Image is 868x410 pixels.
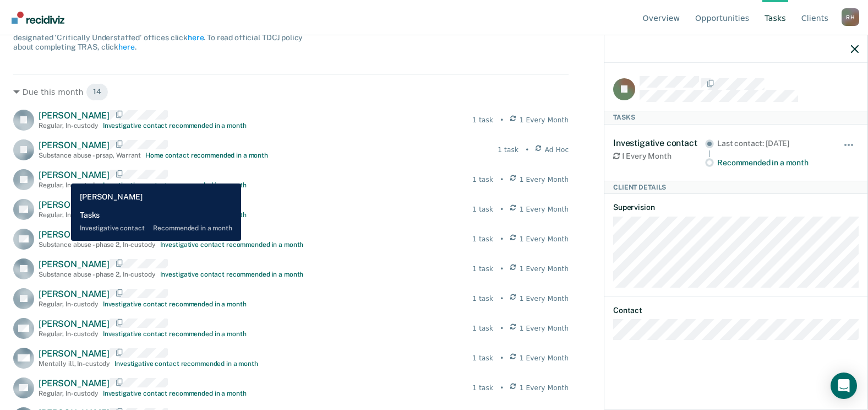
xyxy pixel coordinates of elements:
div: Investigative contact recommended in a month [103,300,247,308]
div: Client Details [604,181,867,194]
div: 1 task [472,353,493,363]
div: R H [842,8,859,26]
a: here [118,42,134,51]
div: 1 task [472,294,493,304]
div: • [500,264,504,274]
div: Investigative contact recommended in a month [103,122,247,130]
div: Investigative contact recommended in a month [160,241,304,249]
div: Regular , In-custody [39,300,99,308]
div: Regular , In-custody [39,390,99,397]
span: [PERSON_NAME] [39,110,110,121]
div: Investigative contact recommended in a month [160,271,304,278]
div: 1 task [472,234,493,244]
span: 1 Every Month [520,353,569,363]
span: 1 Every Month [520,323,569,333]
div: Tasks [604,111,867,124]
div: Investigative contact recommended in a month [103,181,247,189]
div: • [500,353,504,363]
div: Regular , In-custody [39,330,99,338]
div: 1 task [472,264,493,274]
span: 1 Every Month [520,294,569,304]
span: 1 Every Month [520,383,569,393]
div: 1 task [498,145,518,155]
div: Investigative contact recommended in a month [103,390,247,397]
div: • [500,175,504,185]
span: [PERSON_NAME] [39,378,110,389]
div: Regular , In-custody [39,181,99,189]
div: Due this month [13,83,569,101]
span: [PERSON_NAME] [39,199,110,210]
div: • [500,234,504,244]
span: 1 Every Month [520,234,569,244]
dt: Supervision [613,203,859,212]
span: The clients listed below have upcoming requirements due this month that have not yet been complet... [13,6,303,51]
div: Substance abuse - phase 2 , In-custody [39,271,156,278]
div: Regular , In-custody [39,122,99,130]
div: 1 task [472,383,493,393]
div: 1 task [472,204,493,214]
div: Last contact: [DATE] [717,139,828,148]
span: Ad Hoc [545,145,569,155]
span: [PERSON_NAME] [39,289,110,299]
div: Investigative contact recommended in a month [114,360,258,368]
span: [PERSON_NAME] [39,319,110,329]
div: 1 Every Month [613,152,705,161]
div: Regular , In-custody [39,211,99,219]
div: Home contact recommended in a month [145,152,268,159]
span: [PERSON_NAME] [39,348,110,359]
div: Substance abuse - phase 2 , In-custody [39,241,156,249]
div: • [500,383,504,393]
span: [PERSON_NAME] [39,229,110,240]
span: 14 [86,83,108,101]
div: Mentally ill , In-custody [39,360,110,368]
div: Investigative contact [613,138,705,148]
div: • [525,145,529,155]
span: [PERSON_NAME] [39,259,110,269]
div: Investigative contact recommended in a month [103,211,247,219]
span: 1 Every Month [520,264,569,274]
div: Recommended in a month [717,158,828,168]
a: here [188,33,204,42]
span: [PERSON_NAME] [39,170,110,180]
div: • [500,115,504,125]
span: 1 Every Month [520,175,569,185]
div: • [500,294,504,304]
div: 1 task [472,115,493,125]
div: Investigative contact recommended in a month [103,330,247,338]
span: 1 Every Month [520,204,569,214]
button: Profile dropdown button [842,8,859,26]
div: 1 task [472,323,493,333]
div: • [500,323,504,333]
span: 1 Every Month [520,115,569,125]
div: • [500,204,504,214]
div: Open Intercom Messenger [831,373,857,399]
span: [PERSON_NAME] [39,140,110,150]
div: Substance abuse - prsap , Warrant [39,152,141,159]
div: 1 task [472,175,493,185]
img: Recidiviz [12,12,64,24]
dt: Contact [613,306,859,315]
